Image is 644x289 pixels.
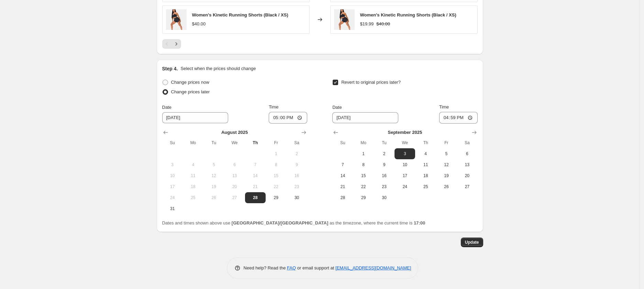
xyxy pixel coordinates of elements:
span: 4 [186,162,201,167]
button: Thursday September 18 2025 [415,170,436,181]
button: Saturday September 20 2025 [457,170,477,181]
th: Saturday [457,137,477,148]
button: Sunday August 3 2025 [162,159,183,170]
span: 29 [268,195,284,200]
button: Friday August 15 2025 [266,170,286,181]
button: Tuesday September 16 2025 [374,170,395,181]
span: 17 [165,184,180,189]
span: 3 [165,162,180,167]
span: 29 [356,195,371,200]
span: 17 [397,173,412,178]
span: or email support at [296,265,335,270]
span: 18 [186,184,201,189]
img: StingActivewear_S001_0368_80x.jpg [166,9,187,30]
span: 14 [335,173,350,178]
span: 18 [418,173,433,178]
button: Wednesday August 20 2025 [224,181,245,192]
button: Saturday August 9 2025 [286,159,307,170]
span: 28 [248,195,263,200]
th: Tuesday [203,137,224,148]
input: 12:00 [439,112,478,124]
span: 7 [248,162,263,167]
button: Wednesday September 3 2025 [395,148,415,159]
button: Monday September 22 2025 [353,181,374,192]
button: Sunday August 17 2025 [162,181,183,192]
th: Wednesday [395,137,415,148]
h2: Step 4. [162,65,178,72]
span: 15 [356,173,371,178]
button: Monday September 8 2025 [353,159,374,170]
button: Tuesday September 30 2025 [374,192,395,203]
span: Mo [186,140,201,146]
button: Friday September 26 2025 [436,181,457,192]
span: 2 [289,151,304,157]
span: $40.00 [192,21,206,26]
span: 15 [268,173,284,178]
input: 8/28/2025 [332,112,398,123]
span: We [397,140,412,146]
button: Show previous month, August 2025 [331,128,341,137]
span: 27 [459,184,475,189]
b: 17:00 [414,220,425,226]
span: 23 [377,184,392,189]
button: Sunday August 10 2025 [162,170,183,181]
span: 1 [268,151,284,157]
span: Dates and times shown above use as the timezone, where the current time is [162,220,425,226]
th: Monday [353,137,374,148]
span: Su [165,140,180,146]
button: Wednesday August 6 2025 [224,159,245,170]
span: 19 [206,184,221,189]
span: 9 [289,162,304,167]
button: Saturday August 23 2025 [286,181,307,192]
button: Saturday September 13 2025 [457,159,477,170]
p: Select when the prices should change [180,65,256,72]
button: Sunday August 31 2025 [162,203,183,214]
th: Saturday [286,137,307,148]
span: 27 [227,195,242,200]
button: Monday September 1 2025 [353,148,374,159]
a: [EMAIL_ADDRESS][DOMAIN_NAME] [335,265,411,270]
button: Monday August 18 2025 [183,181,203,192]
span: 28 [335,195,350,200]
button: Thursday August 21 2025 [245,181,266,192]
img: StingActivewear_S001_0368_80x.jpg [334,9,355,30]
span: 30 [289,195,304,200]
span: 25 [418,184,433,189]
span: 12 [439,162,454,167]
button: Sunday September 7 2025 [332,159,353,170]
span: Sa [289,140,304,146]
button: Monday August 11 2025 [183,170,203,181]
button: Show previous month, July 2025 [161,128,170,137]
button: Update [461,238,483,247]
span: 11 [418,162,433,167]
button: Today Thursday August 28 2025 [245,192,266,203]
span: Th [248,140,263,146]
span: 8 [356,162,371,167]
span: Time [439,104,449,109]
span: 26 [206,195,221,200]
button: Wednesday August 27 2025 [224,192,245,203]
th: Wednesday [224,137,245,148]
span: Women's Kinetic Running Shorts (Black / XS) [192,12,288,18]
button: Thursday September 25 2025 [415,181,436,192]
button: Friday August 8 2025 [266,159,286,170]
button: Thursday September 4 2025 [415,148,436,159]
span: 5 [206,162,221,167]
span: 7 [335,162,350,167]
button: Monday September 15 2025 [353,170,374,181]
span: 6 [227,162,242,167]
span: $19.99 [360,21,374,26]
span: 11 [186,173,201,178]
span: Date [162,105,171,110]
th: Thursday [245,137,266,148]
span: 16 [289,173,304,178]
span: 13 [227,173,242,178]
span: 19 [439,173,454,178]
button: Sunday September 28 2025 [332,192,353,203]
button: Tuesday August 19 2025 [203,181,224,192]
span: Change prices later [171,89,210,94]
button: Show next month, October 2025 [469,128,479,137]
b: [GEOGRAPHIC_DATA]/[GEOGRAPHIC_DATA] [232,220,328,226]
button: Tuesday August 5 2025 [203,159,224,170]
span: 5 [439,151,454,157]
